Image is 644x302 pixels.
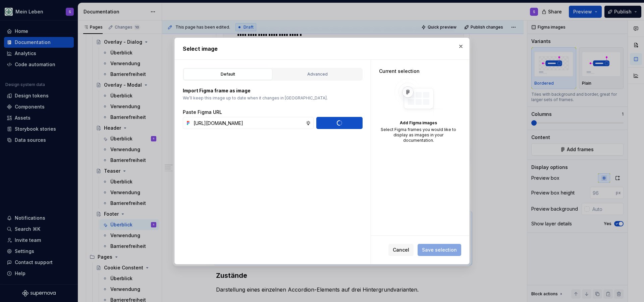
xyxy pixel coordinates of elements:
div: Advanced [275,71,360,78]
span: Cancel [393,247,409,253]
input: https://figma.com/file... [191,117,306,129]
div: Default [186,71,270,78]
button: Cancel [388,244,414,256]
h2: Select image [183,45,461,53]
div: Add Figma images [379,120,458,126]
div: Select Figma frames you would like to display as images in your documentation. [379,127,458,143]
p: We’ll keep this image up to date when it changes in [GEOGRAPHIC_DATA]. [183,95,363,101]
div: Current selection [379,68,458,75]
label: Paste Figma URL [183,109,222,116]
p: Import Figma frame as image [183,87,363,94]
